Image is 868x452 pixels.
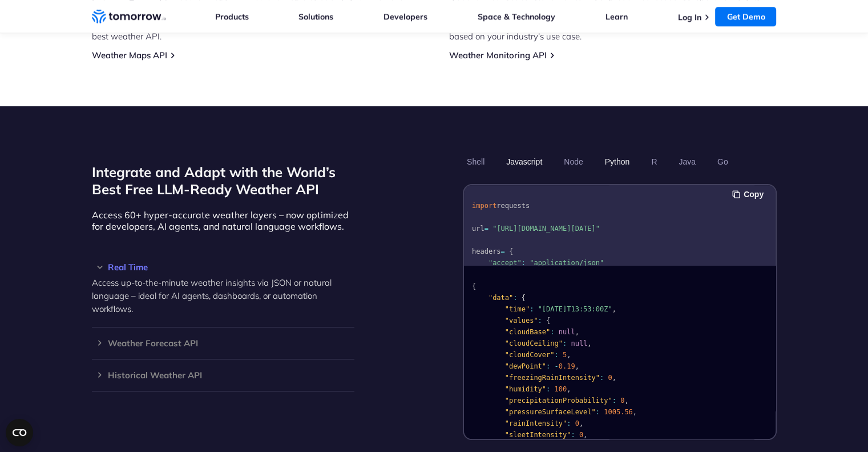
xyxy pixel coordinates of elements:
a: Get Demo [715,7,776,26]
span: : [550,328,554,336]
span: "accept" [488,259,521,267]
span: - [554,362,558,370]
a: Home link [92,8,166,25]
span: 0.19 [558,362,575,370]
span: "freezingRainIntensity" [504,374,599,382]
span: "rainIntensity" [504,419,566,427]
span: "pressureSurfaceLevel" [504,408,595,416]
span: url [472,225,485,233]
span: null [571,339,587,347]
span: : [546,385,550,393]
span: { [521,294,525,302]
span: : [521,259,525,267]
h2: Integrate and Adapt with the World’s Best Free LLM-Ready Weather API [92,163,354,198]
span: , [612,305,616,313]
span: : [599,374,603,382]
span: { [546,317,550,325]
button: Python [600,152,633,171]
a: Space & Technology [478,11,555,22]
button: Node [560,152,587,171]
span: "cloudCeiling" [504,339,562,347]
span: , [612,374,616,382]
a: Products [215,11,249,22]
span: = [500,247,504,255]
span: 0 [575,419,579,427]
button: Javascript [502,152,546,171]
span: = [484,225,488,233]
button: Go [713,152,732,171]
span: , [583,431,587,439]
span: : [513,294,517,302]
span: "values" [504,317,538,325]
span: "cloudCover" [504,351,554,359]
span: , [587,339,591,347]
p: Access 60+ hyper-accurate weather layers – now optimized for developers, AI agents, and natural l... [92,209,354,232]
span: "cloudBase" [504,328,550,336]
span: "data" [488,294,512,302]
button: Copy [732,188,767,201]
span: : [530,305,534,313]
span: 1005.56 [604,408,633,416]
a: Weather Maps API [92,50,167,61]
button: Java [675,152,700,171]
span: 100 [554,385,567,393]
h3: Real Time [92,263,354,271]
h3: Weather Forecast API [92,339,354,347]
span: "precipitationProbability" [504,397,612,405]
a: Learn [605,11,628,22]
button: Open CMP widget [6,419,33,446]
button: R [647,152,661,171]
span: : [595,408,599,416]
p: Access up-to-the-minute weather insights via JSON or natural language – ideal for AI agents, dash... [92,276,354,315]
span: , [575,362,579,370]
a: Developers [383,11,427,22]
span: : [562,339,566,347]
span: 0 [608,374,612,382]
span: "humidity" [504,385,546,393]
span: : [554,351,558,359]
span: : [538,317,542,325]
span: 5 [562,351,566,359]
span: 0 [620,397,624,405]
button: Shell [463,152,488,171]
span: "[DATE]T13:53:00Z" [538,305,612,313]
span: : [571,431,575,439]
span: 0 [579,431,583,439]
span: , [632,408,636,416]
span: { [472,282,476,290]
span: : [567,419,571,427]
span: requests [496,202,530,210]
span: import [472,202,496,210]
span: , [567,351,571,359]
a: Solutions [298,11,333,22]
span: , [579,419,583,427]
span: "time" [504,305,529,313]
span: "sleetIntensity" [504,431,571,439]
h3: Historical Weather API [92,371,354,379]
span: headers [472,247,501,255]
span: , [567,385,571,393]
span: "[URL][DOMAIN_NAME][DATE]" [492,225,600,233]
span: : [612,397,616,405]
span: { [509,247,513,255]
a: Log In [677,12,701,22]
span: , [575,328,579,336]
span: null [558,328,575,336]
span: , [624,397,628,405]
a: Weather Monitoring API [449,50,547,61]
span: : [546,362,550,370]
span: "dewPoint" [504,362,546,370]
span: "application/json" [530,259,604,267]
